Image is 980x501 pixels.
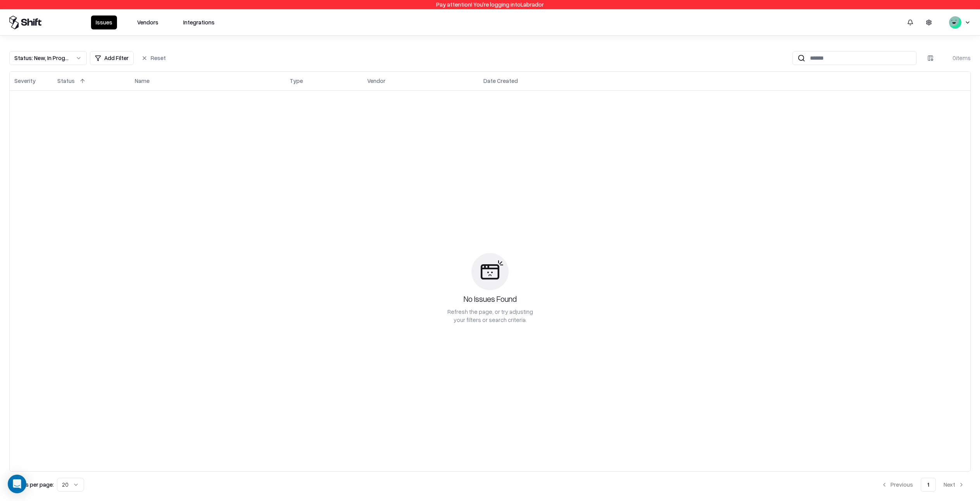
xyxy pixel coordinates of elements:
[91,15,117,29] button: Issues
[940,54,971,62] div: 0 items
[90,51,134,65] button: Add Filter
[57,77,75,85] div: Status
[14,54,69,62] div: Status : New, In Progress
[367,77,385,85] div: Vendor
[464,293,517,305] div: No Issues Found
[137,51,170,65] button: Reset
[9,480,54,489] p: Results per page:
[921,478,936,492] button: 1
[483,77,518,85] div: Date Created
[132,15,163,29] button: Vendors
[179,15,219,29] button: Integrations
[447,308,533,324] div: Refresh the page, or try adjusting your filters or search criteria.
[14,77,36,85] div: Severity
[875,478,971,492] nav: pagination
[8,475,26,493] div: Open Intercom Messenger
[290,77,303,85] div: Type
[135,77,150,85] div: Name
